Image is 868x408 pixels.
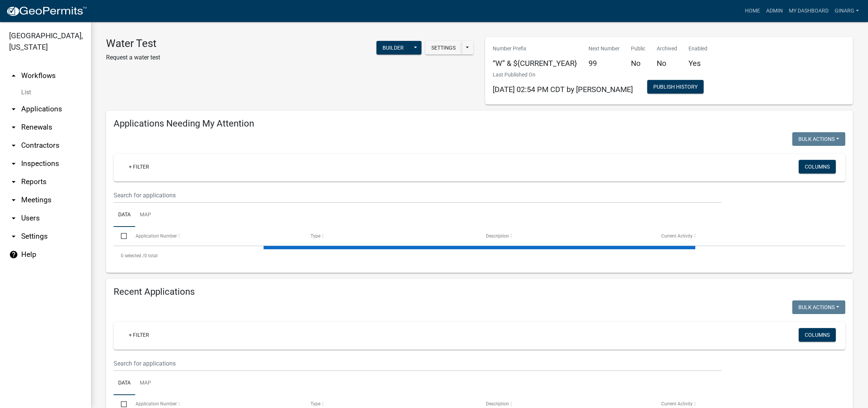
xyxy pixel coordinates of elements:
i: arrow_drop_up [9,71,18,80]
span: Description [486,233,509,239]
p: Request a water test [106,53,160,62]
datatable-header-cell: Type [303,227,479,245]
p: Last Published On [493,71,633,79]
button: Bulk Actions [792,132,845,146]
span: [DATE] 02:54 PM CDT by [PERSON_NAME] [493,85,633,94]
a: Map [135,203,156,227]
h5: “W” & ${CURRENT_YEAR} [493,59,577,68]
i: arrow_drop_down [9,105,18,114]
span: Current Activity [661,233,693,239]
h5: 99 [589,59,620,68]
datatable-header-cell: Current Activity [654,227,829,245]
p: Public [631,45,645,53]
i: arrow_drop_down [9,123,18,132]
datatable-header-cell: Description [479,227,654,245]
h3: Water Test [106,37,160,50]
h4: Applications Needing My Attention [114,118,845,129]
datatable-header-cell: Application Number [128,227,303,245]
h5: Yes [688,59,707,68]
h4: Recent Applications [114,286,845,297]
wm-modal-confirm: Workflow Publish History [647,84,704,91]
h5: No [631,59,645,68]
i: arrow_drop_down [9,195,18,205]
p: Next Number [589,45,620,53]
i: arrow_drop_down [9,214,18,223]
button: Builder [376,41,410,55]
p: Number Prefix [493,45,577,53]
p: Archived [657,45,677,53]
span: Type [311,401,320,406]
a: Data [114,203,135,227]
button: Publish History [647,80,704,94]
div: 0 total [114,246,845,265]
input: Search for applications [114,356,721,371]
input: Search for applications [114,188,721,203]
span: Description [486,401,509,406]
span: Application Number [136,401,177,406]
h5: No [657,59,677,68]
span: Current Activity [661,401,693,406]
i: arrow_drop_down [9,141,18,150]
p: Enabled [688,45,707,53]
a: Home [742,4,763,18]
i: arrow_drop_down [9,177,18,186]
span: Application Number [136,233,177,239]
button: Columns [799,160,836,174]
a: Map [135,371,156,395]
button: Settings [425,41,462,55]
a: Data [114,371,135,395]
span: 0 selected / [121,253,144,258]
a: + Filter [123,328,155,342]
datatable-header-cell: Select [114,227,128,245]
button: Columns [799,328,836,342]
a: ginarg [832,4,862,18]
i: arrow_drop_down [9,159,18,168]
i: arrow_drop_down [9,232,18,241]
span: Type [311,233,320,239]
a: Admin [763,4,786,18]
a: + Filter [123,160,155,174]
i: help [9,250,18,259]
a: My Dashboard [786,4,832,18]
button: Bulk Actions [792,300,845,314]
